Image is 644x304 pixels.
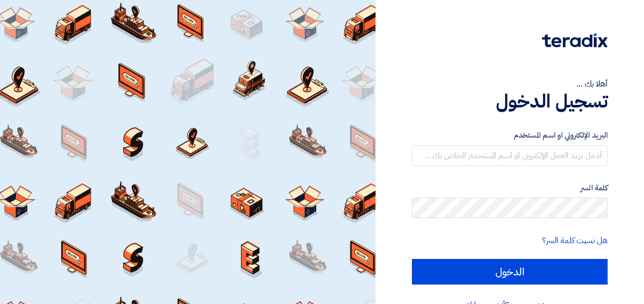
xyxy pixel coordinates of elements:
input: الدخول [412,259,608,285]
h1: تسجيل الدخول [412,90,608,113]
label: البريد الإلكتروني او اسم المستخدم [412,129,608,141]
a: هل نسيت كلمة السر؟ [542,234,608,247]
label: كلمة السر [412,182,608,194]
img: Teradix logo [542,33,608,48]
div: أهلا بك ... [412,78,608,90]
input: أدخل بريد العمل الإلكتروني او اسم المستخدم الخاص بك ... [412,145,608,166]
